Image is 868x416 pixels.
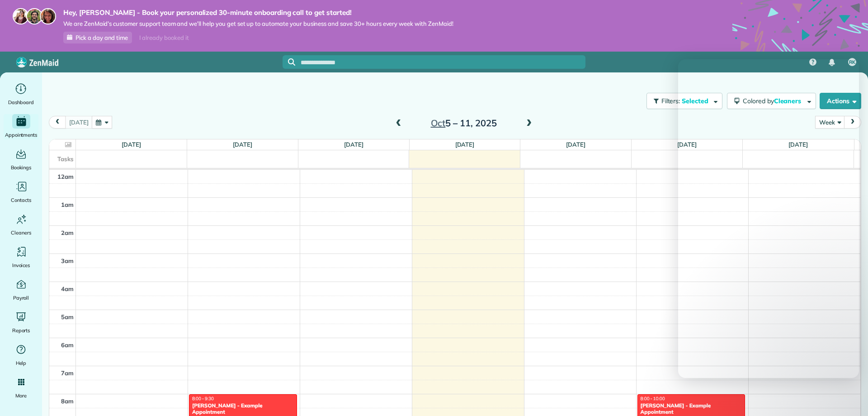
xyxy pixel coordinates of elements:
[4,147,38,172] a: Bookings
[4,342,38,368] a: Help
[16,359,27,368] span: Help
[40,8,56,24] img: michelle-19f622bdf1676172e81f8f8fba1fb50e276960ebfe0243fe18214015130c80e4.jpg
[822,53,841,72] div: Notifications
[11,228,31,237] span: Cleaners
[122,141,141,148] a: [DATE]
[283,58,295,66] button: Focus search
[646,93,722,109] button: Filters: Selected
[837,385,859,407] iframe: Intercom live chat
[678,59,859,378] iframe: Intercom live chat
[192,402,294,416] div: [PERSON_NAME] - Example Appointment
[75,34,128,41] span: Pick a day and time
[61,201,74,208] span: 1am
[4,310,38,335] a: Reports
[642,93,722,109] a: Filters: Selected
[288,58,295,66] svg: Focus search
[11,196,31,205] span: Contacts
[640,402,743,416] div: [PERSON_NAME] - Example Appointment
[57,155,74,163] span: Tasks
[661,97,680,105] span: Filters:
[61,341,74,349] span: 6am
[26,8,42,24] img: jorge-587dff0eeaa6aab1f244e6dc62b8924c3b6ad411094392a53c71c6c4a576187d.jpg
[61,285,74,292] span: 4am
[12,326,30,335] span: Reports
[849,59,855,66] span: RK
[61,229,74,236] span: 2am
[641,396,665,402] span: 8:00 - 10:00
[13,8,29,24] img: maria-72a9807cf96188c08ef61303f053569d2e2a8a1cde33d635c8a3ac13582a053d.jpg
[63,8,453,17] strong: Hey, [PERSON_NAME] - Book your personalized 30-minute onboarding call to get started!
[566,141,585,148] a: [DATE]
[455,141,475,148] a: [DATE]
[407,118,520,128] h2: 5 – 11, 2025
[65,116,92,128] button: [DATE]
[61,369,74,377] span: 7am
[11,163,32,172] span: Bookings
[57,173,74,180] span: 12am
[233,141,252,148] a: [DATE]
[4,81,38,107] a: Dashboard
[431,117,446,129] span: Oct
[13,293,29,302] span: Payroll
[61,397,74,405] span: 8am
[677,141,697,148] a: [DATE]
[802,52,868,72] nav: Main
[15,391,27,400] span: More
[4,277,38,302] a: Payroll
[4,179,38,205] a: Contacts
[12,261,30,270] span: Invoices
[192,396,214,402] span: 8:00 - 9:30
[4,114,38,139] a: Appointments
[344,141,363,148] a: [DATE]
[63,32,132,43] a: Pick a day and time
[49,116,66,128] button: prev
[4,212,38,237] a: Cleaners
[61,313,74,320] span: 5am
[4,244,38,270] a: Invoices
[8,98,34,107] span: Dashboard
[5,130,38,139] span: Appointments
[61,257,74,264] span: 3am
[63,20,453,28] span: We are ZenMaid’s customer support team and we’ll help you get set up to automate your business an...
[134,32,194,43] div: I already booked it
